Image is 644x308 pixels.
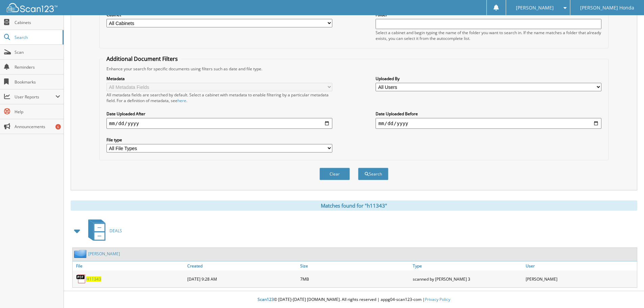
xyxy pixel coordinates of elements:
div: Enhance your search for specific documents using filters such as date and file type. [103,66,605,72]
a: [PERSON_NAME] [88,251,120,257]
button: Search [358,168,388,180]
label: Date Uploaded Before [376,111,601,117]
img: scan123-logo-white.svg [7,3,57,12]
div: 7MB [299,272,411,286]
span: [PERSON_NAME] Honda [580,6,634,10]
span: Announcements [15,124,60,129]
input: end [376,118,601,129]
img: folder2.png [74,250,88,258]
img: PDF.png [76,274,86,284]
span: DEALS [110,228,122,234]
label: Date Uploaded After [106,111,332,117]
a: here [177,98,186,103]
span: Reminders [15,64,60,70]
div: 6 [55,124,61,129]
span: Bookmarks [15,79,60,85]
label: Metadata [106,76,332,81]
span: Help [15,109,60,115]
div: scanned by [PERSON_NAME] 3 [411,272,524,286]
a: H11343 [86,276,101,282]
div: [DATE] 9:28 AM [186,272,299,286]
a: DEALS [84,217,122,244]
span: Cabinets [15,20,60,25]
a: Privacy Policy [425,297,450,302]
label: Uploaded By [376,76,601,81]
button: Clear [319,168,350,180]
a: Created [186,261,299,270]
span: Search [15,34,59,40]
div: All metadata fields are searched by default. Select a cabinet with metadata to enable filtering b... [106,92,332,103]
span: [PERSON_NAME] [516,6,554,10]
input: start [106,118,332,129]
span: Scan [15,49,60,55]
a: Type [411,261,524,270]
div: [PERSON_NAME] [524,272,637,286]
div: Matches found for "h11343" [71,200,637,211]
legend: Additional Document Filters [103,55,181,63]
div: © [DATE]-[DATE] [DOMAIN_NAME]. All rights reserved | appg04-scan123-com | [64,291,644,308]
iframe: Chat Widget [610,276,644,308]
span: User Reports [15,94,55,100]
span: Scan123 [258,297,274,302]
a: File [73,261,186,270]
a: User [524,261,637,270]
a: Size [299,261,411,270]
div: Select a cabinet and begin typing the name of the folder you want to search in. If the name match... [376,30,601,41]
label: File type [106,137,332,143]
